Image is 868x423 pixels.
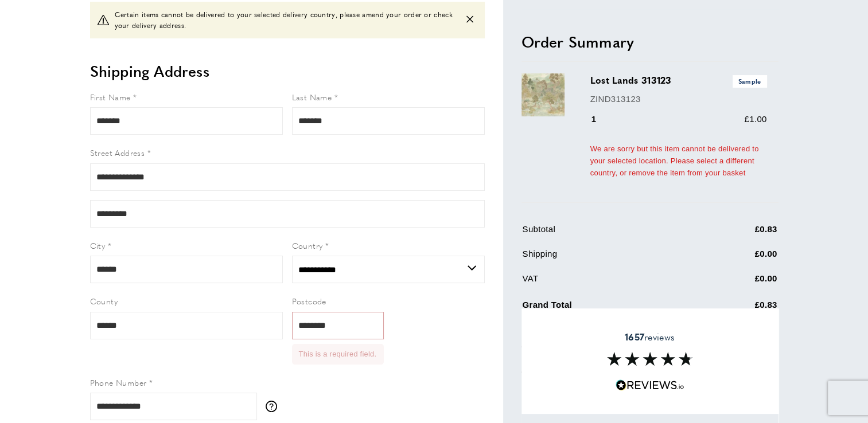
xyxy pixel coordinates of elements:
[521,31,779,52] h2: Order Summary
[698,271,777,293] td: £0.00
[523,271,697,293] td: VAT
[90,91,131,103] span: First Name
[292,240,323,251] span: Country
[616,380,684,391] img: Reviews.io 5 stars
[523,222,697,244] td: Subtotal
[698,222,777,244] td: £0.83
[292,91,332,103] span: Last Name
[625,331,675,343] span: reviews
[590,73,767,87] h3: Lost Lands 313123
[625,330,644,343] strong: 1657
[266,401,283,412] button: More information
[90,61,485,81] h2: Shipping Address
[590,112,613,126] div: 1
[90,147,145,158] span: Street Address
[521,73,565,116] img: Lost Lands 313123
[733,75,767,87] span: Sample
[744,114,766,124] span: £1.00
[523,296,697,320] td: Grand Total
[292,295,326,307] span: Postcode
[299,348,377,360] li: This is a required field.
[90,240,106,251] span: City
[523,246,697,269] td: Shipping
[115,9,456,31] span: Certain items cannot be delivered to your selected delivery country, please amend your order or c...
[698,246,777,269] td: £0.00
[607,352,693,366] img: Reviews section
[698,296,777,320] td: £0.83
[590,143,767,179] div: We are sorry but this item cannot be delivered to your selected location. Please select a differe...
[590,92,767,105] p: ZIND313123
[90,295,118,307] span: County
[90,377,147,388] span: Phone Number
